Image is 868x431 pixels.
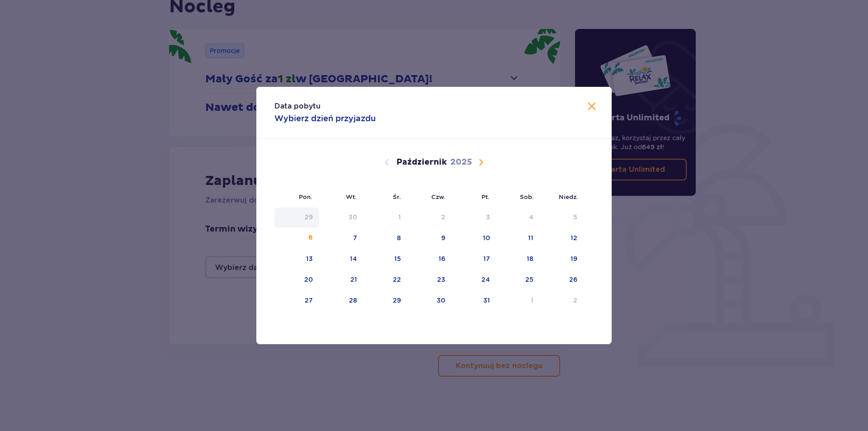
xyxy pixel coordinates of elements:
div: 3 [486,213,490,222]
td: 7 [319,228,364,248]
div: 17 [483,254,490,263]
div: 2 [441,213,445,222]
div: 22 [393,275,401,284]
td: 11 [496,228,540,248]
div: 15 [394,254,401,263]
small: Czw. [431,193,445,200]
div: 21 [350,275,357,284]
div: 6 [308,233,313,242]
td: 2 [540,291,584,311]
td: 27 [274,291,319,311]
small: Pon. [299,193,312,200]
td: 12 [540,228,584,248]
td: Data niedostępna. sobota, 4 października 2025 [496,208,540,227]
div: 2 [573,296,577,305]
button: Następny miesiąc [476,157,486,168]
div: 29 [393,296,401,305]
td: 31 [452,291,496,311]
td: 6 [274,228,319,248]
div: 9 [441,233,445,242]
td: 26 [540,270,584,290]
div: 16 [439,254,445,263]
small: Śr. [393,193,401,200]
div: 5 [573,213,577,222]
div: 23 [437,275,445,284]
td: 13 [274,249,319,269]
div: 18 [527,254,533,263]
td: 9 [407,228,452,248]
div: 8 [397,233,401,242]
div: 7 [353,233,357,242]
td: 14 [319,249,364,269]
td: 23 [407,270,452,290]
div: 31 [483,296,490,305]
td: Data niedostępna. piątek, 3 października 2025 [452,208,496,227]
div: 14 [350,254,357,263]
div: 29 [305,213,313,222]
td: 19 [540,249,584,269]
small: Pt. [481,193,490,200]
td: 28 [319,291,364,311]
button: Zamknij [586,101,597,113]
td: 29 [363,291,407,311]
p: Wybierz dzień przyjazdu [274,113,376,124]
div: 30 [437,296,445,305]
div: 13 [306,254,313,263]
td: Data niedostępna. niedziela, 5 października 2025 [540,208,584,227]
td: Data niedostępna. poniedziałek, 29 września 2025 [274,208,319,227]
div: 1 [531,296,533,305]
td: 16 [407,249,452,269]
p: 2025 [450,157,472,168]
div: 19 [571,254,577,263]
button: Poprzedni miesiąc [382,157,392,168]
div: 4 [529,213,533,222]
td: 20 [274,270,319,290]
td: 21 [319,270,364,290]
small: Sob. [520,193,534,200]
td: 10 [452,228,496,248]
div: 26 [569,275,577,284]
div: 12 [571,233,577,242]
div: 20 [304,275,313,284]
td: 24 [452,270,496,290]
div: 1 [398,213,401,222]
td: Data niedostępna. środa, 1 października 2025 [363,208,407,227]
small: Wt. [346,193,357,200]
td: 30 [407,291,452,311]
small: Niedz. [559,193,578,200]
div: 30 [349,213,357,222]
div: 24 [481,275,490,284]
div: 10 [483,233,490,242]
td: 8 [363,228,407,248]
div: 25 [525,275,533,284]
td: 17 [452,249,496,269]
p: Data pobytu [274,101,321,111]
p: Październik [396,157,447,168]
td: 15 [363,249,407,269]
td: 22 [363,270,407,290]
td: 25 [496,270,540,290]
td: 18 [496,249,540,269]
div: 28 [349,296,357,305]
td: Data niedostępna. wtorek, 30 września 2025 [319,208,364,227]
div: 11 [528,233,533,242]
td: Data niedostępna. czwartek, 2 października 2025 [407,208,452,227]
div: 27 [305,296,313,305]
td: 1 [496,291,540,311]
